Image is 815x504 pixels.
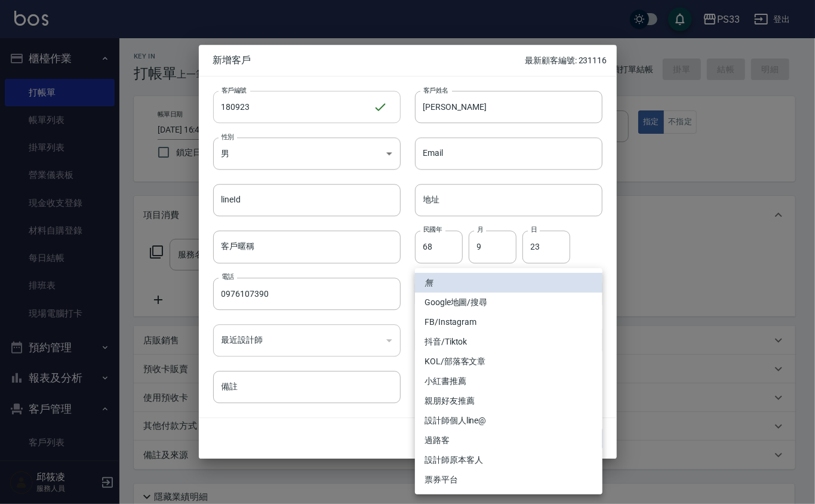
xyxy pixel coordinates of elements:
[415,371,602,391] li: 小紅書推薦
[415,411,602,431] li: 設計師個人line@
[415,332,602,352] li: 抖音/Tiktok
[415,431,602,450] li: 過路客
[415,312,602,332] li: FB/Instagram
[415,293,602,312] li: Google地圖/搜尋
[415,352,602,371] li: KOL/部落客文章
[415,450,602,470] li: 設計師原本客人
[425,276,433,289] em: 無
[415,470,602,490] li: 票券平台
[415,391,602,411] li: 親朋好友推薦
